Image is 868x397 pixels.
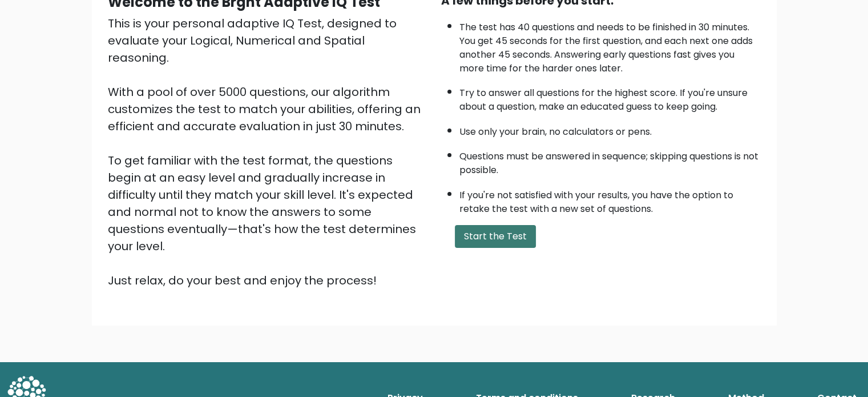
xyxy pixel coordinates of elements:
button: Start the Test [455,225,536,248]
li: Try to answer all questions for the highest score. If you're unsure about a question, make an edu... [459,81,761,114]
li: Questions must be answered in sequence; skipping questions is not possible. [459,144,761,177]
li: The test has 40 questions and needs to be finished in 30 minutes. You get 45 seconds for the firs... [459,15,761,75]
div: This is your personal adaptive IQ Test, designed to evaluate your Logical, Numerical and Spatial ... [108,15,427,289]
li: If you're not satisfied with your results, you have the option to retake the test with a new set ... [459,183,761,216]
li: Use only your brain, no calculators or pens. [459,119,761,139]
